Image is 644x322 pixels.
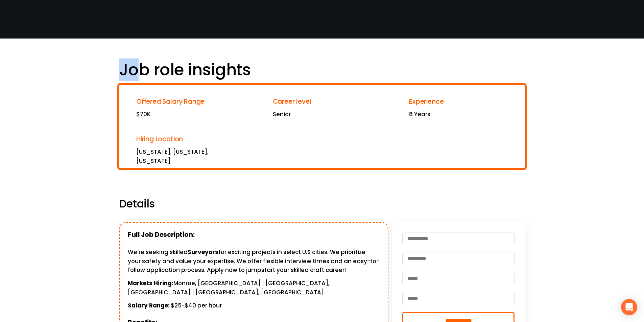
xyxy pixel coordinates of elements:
[273,110,372,119] p: Senior
[128,279,380,297] p: Monroe, [GEOGRAPHIC_DATA] | [GEOGRAPHIC_DATA], [GEOGRAPHIC_DATA] | [GEOGRAPHIC_DATA], [GEOGRAPHIC...
[128,230,194,239] strong: Full Job Description:
[119,197,218,211] h2: Details
[119,60,269,80] h1: Job role insights
[136,110,235,119] p: $70K
[136,134,183,144] span: Hiring Location
[128,279,173,287] strong: Markets Hiring:
[409,97,444,106] span: Experience
[128,301,380,310] p: : $25-$40 per hour
[128,248,380,275] p: We’re seeking skilled for exciting projects in select U.S cities. We prioritize your safety and v...
[188,248,218,256] strong: Surveyors
[136,147,235,166] p: [US_STATE], [US_STATE], [US_STATE]
[273,97,311,106] span: Career level
[136,97,205,106] span: Offered Salary Range
[409,110,508,119] p: 8 Years
[128,301,168,309] strong: Salary Range
[621,299,637,315] div: Open Intercom Messenger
